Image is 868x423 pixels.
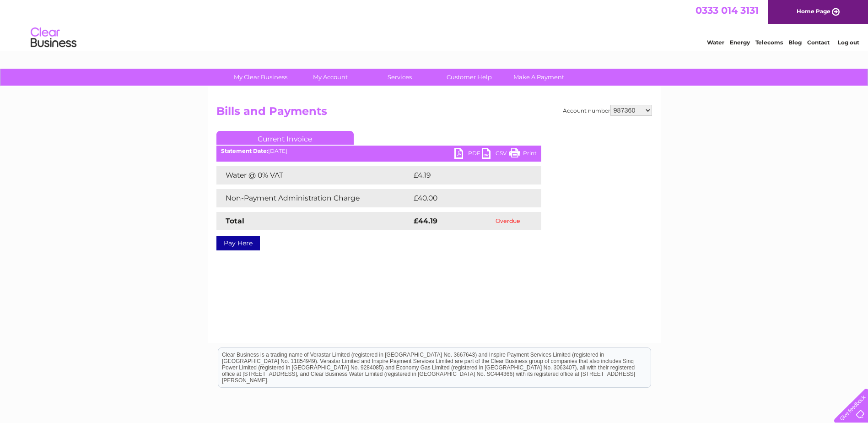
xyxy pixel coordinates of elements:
div: [DATE] [216,148,541,154]
strong: Total [226,217,244,225]
td: Water @ 0% VAT [216,166,411,184]
td: Overdue [475,212,541,230]
a: Water [707,39,724,46]
a: Contact [807,39,830,46]
a: My Clear Business [223,69,298,86]
h2: Bills and Payments [216,105,652,122]
strong: £44.19 [414,217,437,225]
a: Blog [788,39,802,46]
a: Telecoms [755,39,783,46]
td: Non-Payment Administration Charge [216,189,411,207]
div: Account number [563,105,652,116]
a: Make A Payment [501,69,577,86]
a: Current Invoice [216,131,354,145]
a: PDF [454,148,482,161]
a: 0333 014 3131 [695,5,759,16]
a: Services [362,69,437,86]
a: Pay Here [216,236,260,250]
div: Clear Business is a trading name of Verastar Limited (registered in [GEOGRAPHIC_DATA] No. 3667643... [218,5,651,44]
a: Print [509,148,537,161]
td: £40.00 [411,189,523,207]
img: logo.png [30,24,77,52]
a: CSV [482,148,509,161]
a: Log out [838,39,859,46]
a: Customer Help [431,69,507,86]
td: £4.19 [411,166,519,184]
b: Statement Date: [221,147,268,154]
a: My Account [292,69,368,86]
a: Energy [730,39,750,46]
